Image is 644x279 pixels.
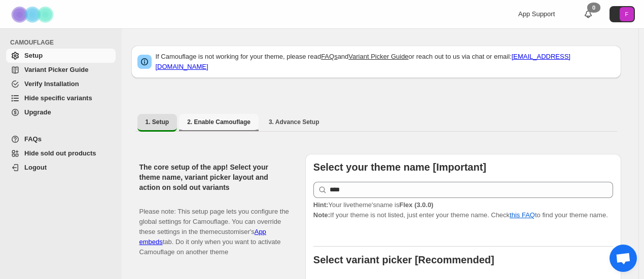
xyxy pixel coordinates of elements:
a: Variant Picker Guide [348,53,408,60]
span: Upgrade [24,108,51,116]
span: FAQs [24,135,42,143]
span: CAMOUFLAGE [10,38,117,47]
span: 2. Enable Camouflage [187,118,251,126]
b: Select variant picker [Recommended] [313,254,494,265]
a: this FAQ [510,211,535,219]
a: Upgrade [6,105,116,119]
span: Setup [24,52,43,59]
strong: Flex (3.0.0) [399,201,433,209]
a: Variant Picker Guide [6,63,116,77]
h2: The core setup of the app! Select your theme name, variant picker layout and action on sold out v... [139,162,289,192]
p: Please note: This setup page lets you configure the global settings for Camouflage. You can overr... [139,196,289,257]
span: 3. Advance Setup [269,118,319,126]
span: 1. Setup [146,118,169,126]
a: Verify Installation [6,77,116,91]
span: Logout [24,164,47,171]
b: Select your theme name [Important] [313,162,486,173]
a: Setup [6,49,116,63]
div: 0 [587,3,600,13]
span: Hide sold out products [24,149,96,157]
p: If Camouflage is not working for your theme, please read and or reach out to us via chat or email: [156,52,615,72]
span: Your live theme's name is [313,201,434,209]
strong: Note: [313,211,330,219]
a: 0 [583,9,593,19]
p: If your theme is not listed, just enter your theme name. Check to find your theme name. [313,200,613,220]
a: Hide specific variants [6,91,116,105]
a: Logout [6,161,116,175]
a: Hide sold out products [6,146,116,161]
span: Avatar with initials F [620,7,634,21]
strong: Hint: [313,201,329,209]
text: F [625,11,629,17]
span: Hide specific variants [24,94,92,102]
div: Chat abierto [610,245,637,272]
span: Verify Installation [24,80,79,88]
img: Camouflage [8,1,59,28]
a: FAQs [6,132,116,146]
span: App Support [518,10,555,18]
a: FAQs [321,53,338,60]
span: Variant Picker Guide [24,66,88,73]
button: Avatar with initials F [610,6,635,22]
